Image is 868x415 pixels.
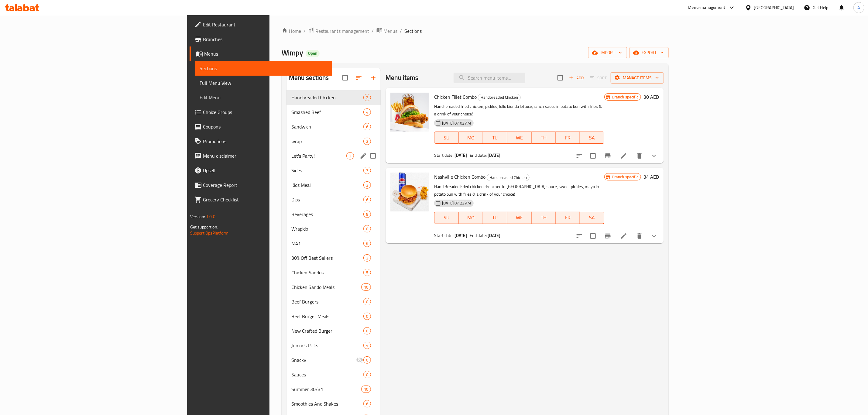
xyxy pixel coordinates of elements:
[190,105,332,119] a: Choice Groups
[643,93,659,101] h6: 30 AED
[315,27,369,35] span: Restaurants management
[363,356,371,364] div: items
[620,232,627,240] a: Edit menu item
[347,153,354,159] span: 2
[364,299,371,305] span: 0
[455,232,467,239] b: [DATE]
[364,270,371,276] span: 5
[483,132,507,144] button: TU
[203,123,327,130] span: Coupons
[291,283,361,291] div: Chicken Sando Meals
[291,400,363,407] div: Smoothies And Shakes
[190,192,332,207] a: Grocery Checklist
[286,280,381,294] div: Chicken Sando Meals10
[364,343,371,348] span: 4
[291,211,363,218] div: Beverages
[390,93,429,132] img: Chicken Fillet Combo
[364,401,371,407] span: 6
[364,241,371,246] span: 6
[363,138,371,145] div: items
[286,221,381,236] div: Wrapido0
[291,167,363,174] span: Sides
[291,342,363,349] span: Junior's Picks
[470,151,487,159] span: End date:
[609,174,641,180] span: Branch specific
[364,226,371,232] span: 0
[754,4,794,11] div: [GEOGRAPHIC_DATA]
[362,284,371,290] span: 10
[286,396,381,411] div: Smoothies And Shakes6
[364,314,371,319] span: 0
[630,47,669,58] button: export
[286,382,381,396] div: Summer 30/3110
[291,240,363,247] span: M41
[190,119,332,134] a: Coupons
[376,27,398,35] a: Menus
[363,342,371,349] div: items
[556,132,580,144] button: FR
[507,212,532,224] button: WE
[339,71,352,84] span: Select all sections
[291,108,363,116] span: Smashed Beef
[286,294,381,309] div: Beef Burgers0
[190,229,229,237] a: Support.OpsPlatform
[405,27,422,35] span: Sections
[363,167,371,174] div: items
[195,90,332,105] a: Edit Menu
[572,229,587,243] button: sort-choices
[478,94,521,101] div: Handbreaded Chicken
[291,386,361,393] span: Summer 30/31
[286,309,381,324] div: Beef Burger Meals0
[459,132,483,144] button: MO
[632,149,647,163] button: delete
[291,225,363,232] div: Wrapido
[478,94,520,101] span: Handbreaded Chicken
[286,119,381,134] div: Sandwich6
[363,269,371,276] div: items
[361,283,371,291] div: items
[286,105,381,119] div: Smashed Beef4
[487,174,530,181] div: Handbreaded Chicken
[190,223,218,231] span: Get support on:
[616,74,659,82] span: Manage items
[609,94,641,100] span: Branch specific
[203,196,327,203] span: Grocery Checklist
[362,386,371,392] span: 10
[366,70,381,85] button: Add section
[363,211,371,218] div: items
[434,172,485,181] span: Nashville Chicken Combo
[647,229,661,243] button: show more
[434,132,459,144] button: SU
[286,338,381,353] div: Junior's Picks4
[485,213,505,222] span: TU
[587,149,599,162] span: Select to update
[291,327,363,334] span: New Crafted Burger
[554,71,567,84] span: Select section
[291,181,363,189] div: Kids Meal
[200,79,327,87] span: Full Menu View
[291,196,363,203] div: Dips
[650,232,658,240] svg: Show Choices
[203,181,327,189] span: Coverage Report
[455,151,467,159] b: [DATE]
[363,313,371,320] div: items
[434,92,477,101] span: Chicken Fillet Combo
[363,181,371,189] div: items
[363,196,371,203] div: items
[291,152,346,159] span: Let's Party!
[203,167,327,174] span: Upsell
[601,149,615,163] button: Branch-specific-item
[601,229,615,243] button: Branch-specific-item
[361,386,371,393] div: items
[647,149,661,163] button: show more
[291,254,363,262] div: 30% Off Best Sellers
[291,371,363,378] div: Sauces
[434,151,454,159] span: Start date:
[580,132,604,144] button: SA
[291,94,363,101] span: Handbreaded Chicken
[203,152,327,159] span: Menu disclaimer
[282,27,669,35] nav: breadcrumb
[461,213,481,222] span: MO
